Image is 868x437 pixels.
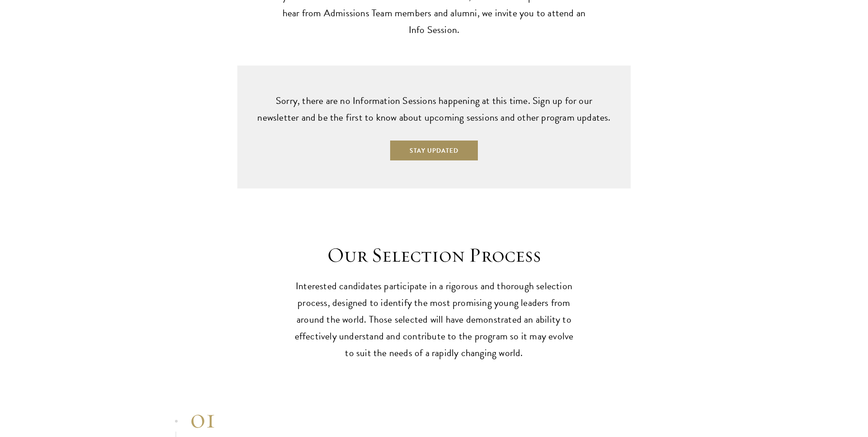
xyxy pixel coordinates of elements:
p: Interested candidates participate in a rigorous and thorough selection process, designed to ident... [294,278,574,362]
button: Stay Updated [389,140,479,161]
h2: Our Selection Process [294,243,574,268]
p: Sorry, there are no Information Sessions happening at this time. Sign up for our newsletter and b... [255,93,613,126]
div: 01 [190,402,420,435]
